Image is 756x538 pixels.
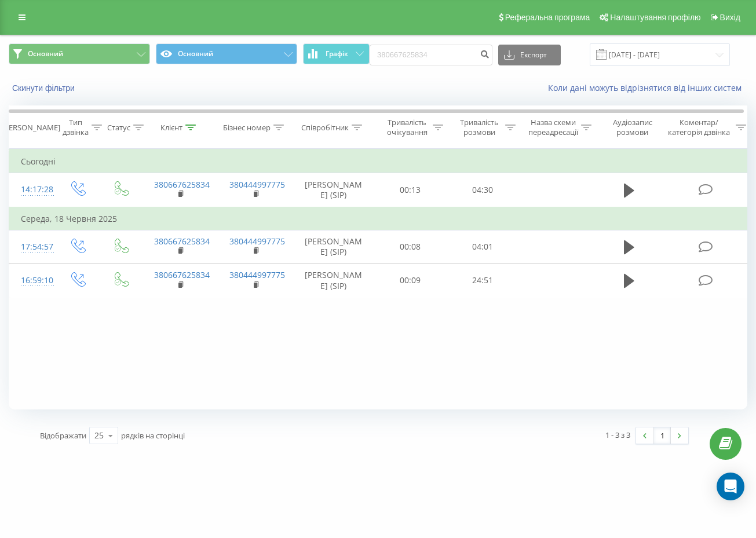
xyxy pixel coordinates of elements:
[456,118,502,137] div: Тривалість розмови
[9,207,751,230] td: Середа, 18 Червня 2025
[447,173,519,207] td: 04:30
[498,45,561,65] button: Експорт
[156,43,297,64] button: Основний
[301,123,349,133] div: Співробітник
[326,50,348,58] span: Графік
[604,118,660,137] div: Аудіозапис розмови
[107,123,130,133] div: Статус
[9,83,81,93] button: Скинути фільтри
[293,263,374,297] td: [PERSON_NAME] (SIP)
[447,263,519,297] td: 24:51
[605,429,630,441] div: 1 - 3 з 3
[9,150,751,173] td: Сьогодні
[384,118,430,137] div: Тривалість очікування
[2,123,60,133] div: [PERSON_NAME]
[154,269,210,280] a: 380667625834
[63,118,89,137] div: Тип дзвінка
[610,13,700,22] span: Налаштування профілю
[21,178,44,201] div: 14:17:28
[154,179,210,190] a: 380667625834
[505,13,590,22] span: Реферальна програма
[40,430,86,441] span: Відображати
[374,230,447,263] td: 00:08
[229,269,285,280] a: 380444997775
[653,427,671,444] a: 1
[94,430,104,441] div: 25
[528,118,578,137] div: Назва схеми переадресації
[21,269,44,292] div: 16:59:10
[223,123,271,133] div: Бізнес номер
[303,43,370,64] button: Графік
[154,236,210,247] a: 380667625834
[121,430,185,441] span: рядків на сторінці
[229,179,285,190] a: 380444997775
[160,123,182,133] div: Клієнт
[293,173,374,207] td: [PERSON_NAME] (SIP)
[548,82,747,93] a: Коли дані можуть відрізнятися вiд інших систем
[370,45,492,65] input: Пошук за номером
[720,13,740,22] span: Вихід
[665,118,733,137] div: Коментар/категорія дзвінка
[374,263,447,297] td: 00:09
[229,236,285,247] a: 380444997775
[21,236,44,258] div: 17:54:57
[9,43,150,64] button: Основний
[374,173,447,207] td: 00:13
[28,49,63,58] span: Основний
[293,230,374,263] td: [PERSON_NAME] (SIP)
[447,230,519,263] td: 04:01
[717,473,744,500] div: Open Intercom Messenger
